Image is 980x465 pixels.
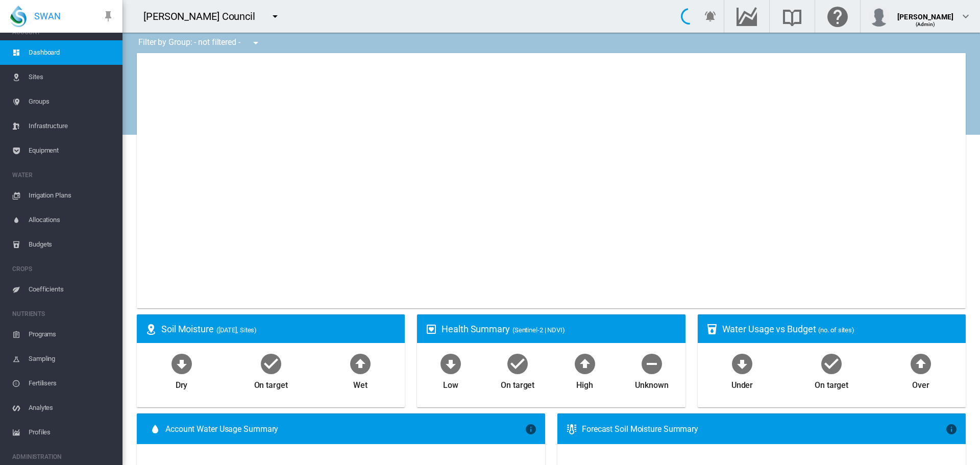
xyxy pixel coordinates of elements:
md-icon: icon-menu-down [269,10,281,22]
div: [PERSON_NAME] Council [143,9,264,23]
span: (Admin) [916,21,936,27]
span: Groups [29,89,114,114]
span: Infrastructure [29,114,114,138]
div: Under [731,376,753,391]
md-icon: icon-checkbox-marked-circle [819,351,844,376]
div: Water Usage vs Budget [722,323,958,335]
div: Low [443,376,458,391]
div: Dry [176,376,188,391]
button: icon-bell-ring [700,6,721,27]
md-icon: icon-arrow-up-bold-circle [573,351,597,376]
md-icon: icon-arrow-down-bold-circle [438,351,463,376]
md-icon: icon-heart-box-outline [425,323,437,335]
md-icon: icon-minus-circle [640,351,664,376]
span: Sites [29,65,114,89]
div: On target [501,376,534,391]
span: Allocations [29,208,114,232]
md-icon: icon-arrow-down-bold-circle [730,351,754,376]
img: SWAN-Landscape-Logo-Colour-drop.png [10,6,27,27]
md-icon: Search the knowledge base [780,10,804,22]
md-icon: icon-map-marker-radius [145,323,157,335]
span: ADMINISTRATION [12,449,114,465]
span: Account Water Usage Summary [165,424,525,435]
span: Sampling [29,347,114,371]
span: SWAN [34,10,61,22]
md-icon: icon-arrow-up-bold-circle [348,351,373,376]
span: Fertilisers [29,371,114,396]
span: ([DATE], Sites) [216,326,257,334]
div: [PERSON_NAME] [897,8,953,18]
span: CROPS [12,261,114,277]
div: Over [912,376,929,391]
img: profile.jpg [869,6,889,27]
md-icon: Go to the Data Hub [734,10,759,22]
div: Wet [353,376,367,391]
span: NUTRIENTS [12,306,114,322]
span: Irrigation Plans [29,183,114,208]
span: (no. of sites) [818,326,854,334]
div: On target [254,376,288,391]
md-icon: icon-pin [102,10,114,22]
div: High [576,376,593,391]
md-icon: icon-checkbox-marked-circle [259,351,283,376]
span: Analytes [29,396,114,420]
div: Unknown [635,376,668,391]
span: Budgets [29,232,114,257]
button: icon-menu-down [246,33,266,53]
span: Dashboard [29,40,114,65]
div: Filter by Group: - not filtered - [131,33,269,53]
md-icon: icon-menu-down [250,37,262,49]
md-icon: icon-information [525,423,537,435]
span: Coefficients [29,277,114,302]
md-icon: Click here for help [825,10,850,22]
span: Equipment [29,138,114,163]
md-icon: icon-arrow-down-bold-circle [169,351,194,376]
div: On target [815,376,848,391]
md-icon: icon-information [945,423,958,435]
span: Profiles [29,420,114,445]
div: Health Summary [442,323,677,335]
md-icon: icon-bell-ring [704,10,717,22]
span: WATER [12,167,114,183]
md-icon: icon-checkbox-marked-circle [505,351,530,376]
md-icon: icon-thermometer-lines [566,423,578,435]
md-icon: icon-water [149,423,161,435]
span: Programs [29,322,114,347]
div: Soil Moisture [161,323,397,335]
div: Forecast Soil Moisture Summary [582,424,945,435]
md-icon: icon-cup-water [706,323,718,335]
span: (Sentinel-2 | NDVI) [512,326,565,334]
button: icon-menu-down [265,6,285,27]
md-icon: icon-arrow-up-bold-circle [909,351,933,376]
md-icon: icon-chevron-down [960,10,972,22]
